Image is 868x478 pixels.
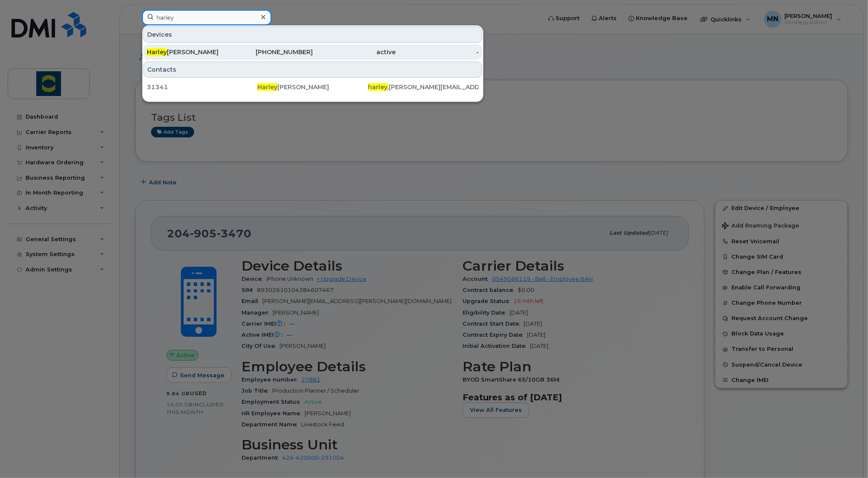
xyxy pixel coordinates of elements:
[257,83,368,91] div: [PERSON_NAME]
[143,79,482,95] a: 31341Harley[PERSON_NAME]harley.[PERSON_NAME][EMAIL_ADDRESS][DOMAIN_NAME]
[143,44,482,60] a: Harley[PERSON_NAME][PHONE_NUMBER]active-
[396,48,479,56] div: -
[313,48,396,56] div: active
[143,61,482,78] div: Contacts
[143,26,482,43] div: Devices
[257,83,277,91] span: Harley
[368,83,388,91] span: harley
[147,48,230,56] div: [PERSON_NAME]
[368,83,479,91] div: .[PERSON_NAME][EMAIL_ADDRESS][DOMAIN_NAME]
[230,48,313,56] div: [PHONE_NUMBER]
[147,48,167,56] span: Harley
[147,83,257,91] div: 31341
